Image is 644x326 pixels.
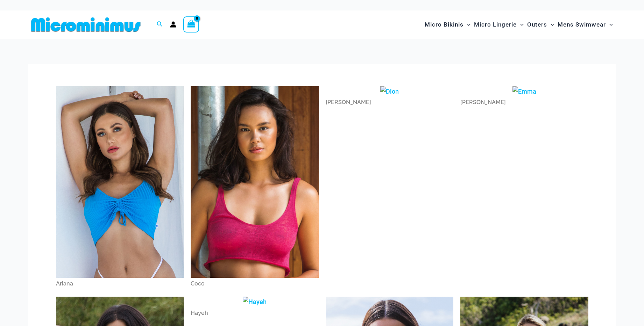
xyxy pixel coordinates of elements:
[558,16,606,34] span: Mens Swimwear
[422,13,616,36] nav: Site Navigation
[472,14,525,35] a: Micro LingerieMenu ToggleMenu Toggle
[157,20,163,29] a: Search icon link
[326,86,454,109] a: Dion[PERSON_NAME]
[191,307,319,319] div: Hayeh
[191,278,319,290] div: Coco
[460,86,588,109] a: Emma[PERSON_NAME]
[463,16,470,34] span: Menu Toggle
[183,16,199,32] a: View Shopping Cart, empty
[606,16,613,34] span: Menu Toggle
[423,14,472,35] a: Micro BikinisMenu ToggleMenu Toggle
[56,86,184,278] img: Ariana
[460,96,588,108] div: [PERSON_NAME]
[512,86,536,97] img: Emma
[556,14,615,35] a: Mens SwimwearMenu ToggleMenu Toggle
[474,16,517,34] span: Micro Lingerie
[56,278,184,290] div: Ariana
[170,21,176,28] a: Account icon link
[191,86,319,290] a: CocoCoco
[380,86,399,97] img: Dion
[28,17,143,32] img: MM SHOP LOGO FLAT
[527,16,547,34] span: Outers
[547,16,554,34] span: Menu Toggle
[243,297,267,307] img: Hayeh
[425,16,463,34] span: Micro Bikinis
[517,16,524,34] span: Menu Toggle
[56,86,184,290] a: ArianaAriana
[326,96,454,108] div: [PERSON_NAME]
[191,297,319,319] a: HayehHayeh
[525,14,556,35] a: OutersMenu ToggleMenu Toggle
[191,86,319,278] img: Coco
